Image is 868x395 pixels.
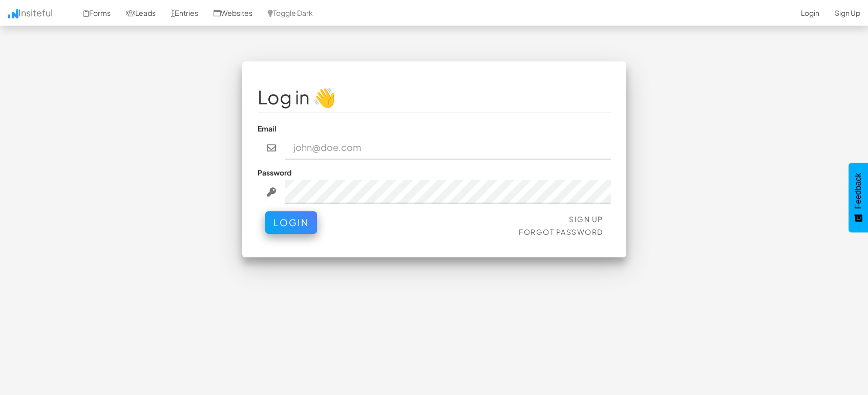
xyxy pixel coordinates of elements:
a: Forgot Password [519,227,603,236]
input: john@doe.com [285,136,611,160]
h1: Log in 👋 [258,87,611,107]
a: Sign Up [569,214,603,224]
label: Password [258,167,291,178]
img: icon.png [8,9,18,18]
button: Feedback - Show survey [849,163,868,232]
span: Feedback [854,173,863,209]
button: Login [265,211,317,234]
label: Email [258,123,277,134]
